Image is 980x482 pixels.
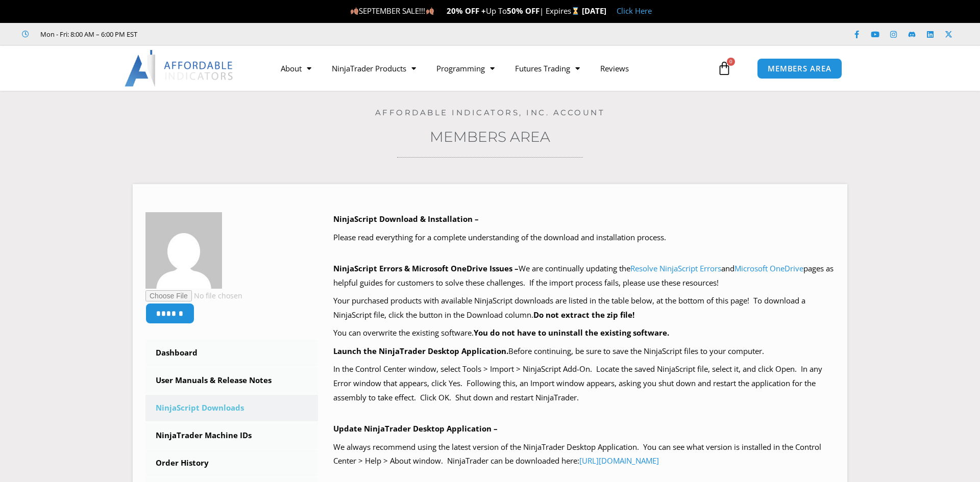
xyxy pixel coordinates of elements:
[125,50,234,87] img: LogoAI | Affordable Indicators – NinjaTrader
[350,6,581,16] span: SEPTEMBER SALE!!! Up To | Expires
[507,6,540,16] strong: 50% OFF
[333,294,835,322] p: Your purchased products with available NinjaScript downloads are listed in the table below, at th...
[579,455,659,466] a: [URL][DOMAIN_NAME]
[430,128,550,145] a: Members Area
[333,262,835,290] p: We are continually updating the and pages as helpful guides for customers to solve these challeng...
[145,395,318,421] a: NinjaScript Downloads
[271,57,715,80] nav: Menu
[333,346,508,356] b: Launch the NinjaTrader Desktop Application.
[333,326,835,340] p: You can overwrite the existing software.
[145,367,318,394] a: User Manuals & Release Notes
[630,263,721,273] a: Resolve NinjaScript Errors
[474,327,669,338] b: You do not have to uninstall the existing software.
[617,6,652,16] a: Click Here
[375,108,605,117] a: Affordable Indicators, Inc. Account
[426,57,505,80] a: Programming
[322,57,426,80] a: NinjaTrader Products
[333,214,479,224] b: NinjaScript Download & Installation –
[333,440,835,469] p: We always recommend using the latest version of the NinjaTrader Desktop Application. You can see ...
[145,212,222,289] img: 0367a49c053b6ea4b711b46fcfd05649881ede5ecd33bc3b2c913b862b4f3338
[145,450,318,476] a: Order History
[333,263,519,273] b: NinjaScript Errors & Microsoft OneDrive Issues –
[145,422,318,449] a: NinjaTrader Machine IDs
[727,58,735,66] span: 0
[582,6,606,16] strong: [DATE]
[351,7,358,15] img: 🍂
[768,65,831,72] span: MEMBERS AREA
[333,344,835,359] p: Before continuing, be sure to save the NinjaScript files to your computer.
[152,29,305,39] iframe: Customer reviews powered by Trustpilot
[38,28,137,40] span: Mon - Fri: 8:00 AM – 6:00 PM EST
[447,6,486,16] strong: 20% OFF +
[757,58,842,79] a: MEMBERS AREA
[426,7,434,15] img: 🍂
[702,54,747,83] a: 0
[734,263,803,273] a: Microsoft OneDrive
[333,362,835,405] p: In the Control Center window, select Tools > Import > NinjaScript Add-On. Locate the saved NinjaS...
[590,57,639,80] a: Reviews
[145,340,318,366] a: Dashboard
[333,231,835,245] p: Please read everything for a complete understanding of the download and installation process.
[533,310,634,320] b: Do not extract the zip file!
[572,7,579,15] img: ⌛
[333,423,498,434] b: Update NinjaTrader Desktop Application –
[505,57,590,80] a: Futures Trading
[271,57,322,80] a: About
